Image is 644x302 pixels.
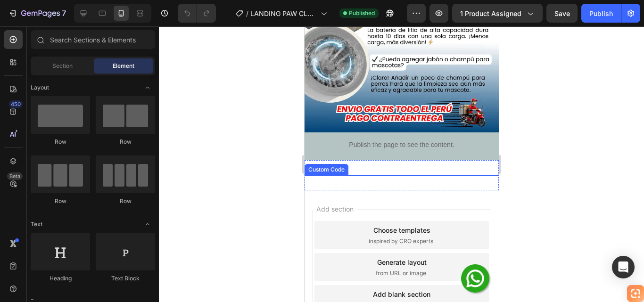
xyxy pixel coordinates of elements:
[31,197,90,205] div: Row
[7,172,23,180] div: Beta
[546,4,578,23] button: Save
[9,100,23,108] div: 450
[178,4,216,23] div: Undo/Redo
[31,30,155,49] input: Search Sections & Elements
[96,138,155,146] div: Row
[305,26,499,302] iframe: Design area
[140,217,155,232] span: Toggle open
[4,4,70,23] button: 7
[250,8,317,18] span: LANDING PAW CLEANER
[62,8,66,19] p: 7
[452,4,543,23] button: 1 product assigned
[612,256,635,278] div: Open Intercom Messenger
[349,9,375,17] span: Published
[61,275,132,283] span: then drag & drop elements
[581,4,621,23] button: Publish
[31,83,49,92] span: Layout
[52,62,73,70] span: Section
[246,8,248,18] span: /
[31,138,90,146] div: Row
[460,8,521,18] span: 1 product assigned
[554,9,570,17] span: Save
[140,80,155,95] span: Toggle open
[96,197,155,205] div: Row
[113,62,134,70] span: Element
[589,8,613,18] div: Publish
[96,274,155,283] div: Text Block
[31,274,90,283] div: Heading
[31,220,42,229] span: Text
